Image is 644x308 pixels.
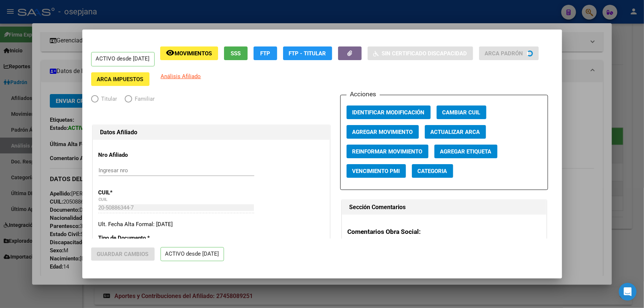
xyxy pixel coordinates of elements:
span: Movimientos [175,50,212,57]
button: FTP [254,46,277,60]
span: Agregar Movimiento [352,129,413,135]
span: Vencimiento PMI [352,168,400,174]
div: Open Intercom Messenger [619,283,637,301]
p: Tipo de Documento * [99,234,166,242]
button: FTP - Titular [283,46,332,60]
button: Agregar Movimiento [347,125,419,139]
button: Agregar Etiqueta [434,145,497,158]
span: Titular [99,95,117,103]
span: Agregar Etiqueta [440,148,492,155]
span: ARCA Padrón [485,50,523,57]
button: Movimientos [160,46,218,60]
button: Reinformar Movimiento [347,145,428,158]
button: SSS [224,46,248,60]
button: Vencimiento PMI [347,164,406,178]
span: Reinformar Movimiento [352,148,423,155]
button: Identificar Modificación [347,105,431,119]
button: Actualizar ARCA [425,125,486,139]
span: Análisis Afiliado [161,73,201,80]
mat-radio-group: Elija una opción [91,97,162,104]
span: FTP - Titular [289,50,326,57]
p: CUIL [99,188,166,197]
span: Familiar [132,95,155,103]
p: Nro Afiliado [99,151,166,159]
h3: Comentarios Obra Social: [348,227,541,236]
mat-icon: remove_red_eye [166,48,175,57]
button: Categoria [412,164,453,178]
button: Cambiar CUIL [437,105,486,119]
button: ARCA Impuestos [91,72,149,86]
button: ARCA Padrón [479,46,539,60]
span: Cambiar CUIL [442,109,481,116]
span: FTP [260,50,270,57]
span: Categoria [418,168,447,174]
span: SSS [231,50,241,57]
span: Actualizar ARCA [431,129,480,135]
p: ACTIVO desde [DATE] [161,247,224,262]
h1: Datos Afiliado [100,128,322,137]
span: ARCA Impuestos [97,76,144,83]
h1: Sección Comentarios [349,203,539,212]
p: ACTIVO desde [DATE] [91,52,155,66]
button: Sin Certificado Discapacidad [368,46,473,60]
span: Identificar Modificación [352,109,425,116]
span: Guardar Cambios [97,251,149,257]
span: Sin Certificado Discapacidad [382,50,467,57]
h3: Acciones [347,89,380,99]
button: Guardar Cambios [91,248,155,261]
div: Ult. Fecha Alta Formal: [DATE] [99,220,324,229]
